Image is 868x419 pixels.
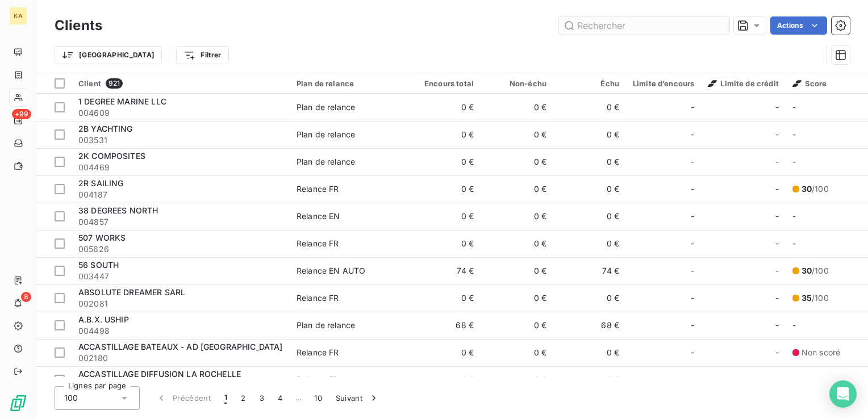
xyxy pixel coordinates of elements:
[775,320,779,331] span: -
[408,230,481,257] td: 0 €
[553,257,626,284] td: 74 €
[78,97,166,106] span: 1 DEGREE MARINE LLC
[553,366,626,393] td: 0 €
[21,292,31,302] span: 8
[149,386,218,410] button: Précédent
[802,183,829,195] span: /100
[481,203,553,230] td: 0 €
[408,339,481,366] td: 0 €
[78,178,124,188] span: 2R SAILING
[297,156,355,167] div: Plan de relance
[691,129,694,140] span: -
[55,46,162,64] button: [GEOGRAPHIC_DATA]
[234,386,252,410] button: 2
[297,102,355,113] div: Plan de relance
[775,265,779,276] span: -
[487,79,546,88] div: Non-échu
[481,312,553,339] td: 0 €
[792,320,796,330] span: -
[55,15,102,36] h3: Clients
[691,211,694,222] span: -
[802,347,840,358] span: Non scoré
[106,78,123,89] span: 921
[553,339,626,366] td: 0 €
[408,94,481,121] td: 0 €
[481,366,553,393] td: 0 €
[691,183,694,195] span: -
[553,312,626,339] td: 68 €
[78,107,283,119] span: 004609
[289,389,307,407] span: …
[408,121,481,148] td: 0 €
[481,175,553,203] td: 0 €
[792,79,827,88] span: Score
[775,183,779,195] span: -
[297,347,339,358] div: Relance FR
[775,292,779,304] span: -
[408,366,481,393] td: 0 €
[691,238,694,249] span: -
[775,102,779,113] span: -
[792,102,796,112] span: -
[78,124,133,133] span: 2B YACHTING
[481,94,553,121] td: 0 €
[408,203,481,230] td: 0 €
[297,374,339,386] div: Relance FR
[78,189,283,200] span: 004187
[307,386,329,410] button: 10
[560,79,619,88] div: Échu
[297,211,340,222] div: Relance EN
[481,121,553,148] td: 0 €
[78,369,241,379] span: ACCASTILLAGE DIFFUSION LA ROCHELLE
[271,386,289,410] button: 4
[775,211,779,222] span: -
[553,230,626,257] td: 0 €
[691,374,694,386] span: -
[408,257,481,284] td: 74 €
[297,292,339,304] div: Relance FR
[792,375,796,384] span: -
[78,135,283,146] span: 003531
[78,315,129,324] span: A.B.X. USHIP
[329,386,386,410] button: Suivant
[553,148,626,175] td: 0 €
[176,46,228,64] button: Filtrer
[78,287,185,297] span: ABSOLUTE DREAMER SARL
[9,7,27,25] div: KA
[691,292,694,304] span: -
[224,392,227,404] span: 1
[78,216,283,228] span: 004857
[708,79,778,88] span: Limite de crédit
[297,129,355,140] div: Plan de relance
[408,148,481,175] td: 0 €
[802,266,812,275] span: 30
[297,238,339,249] div: Relance FR
[78,298,283,309] span: 002081
[481,339,553,366] td: 0 €
[633,79,694,88] div: Limite d’encours
[415,79,474,88] div: Encours total
[481,230,553,257] td: 0 €
[218,386,234,410] button: 1
[408,312,481,339] td: 68 €
[775,374,779,386] span: -
[78,342,282,351] span: ACCASTILLAGE BATEAUX - AD [GEOGRAPHIC_DATA]
[78,260,119,270] span: 56 SOUTH
[792,211,796,221] span: -
[775,156,779,167] span: -
[481,257,553,284] td: 0 €
[297,79,401,88] div: Plan de relance
[802,265,829,276] span: /100
[553,284,626,312] td: 0 €
[802,184,812,194] span: 30
[408,284,481,312] td: 0 €
[775,238,779,249] span: -
[559,16,729,35] input: Rechercher
[691,156,694,167] span: -
[78,151,145,161] span: 2K COMPOSITES
[78,233,126,242] span: 507 WORKS
[770,16,827,35] button: Actions
[691,347,694,358] span: -
[481,148,553,175] td: 0 €
[829,380,857,408] div: Open Intercom Messenger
